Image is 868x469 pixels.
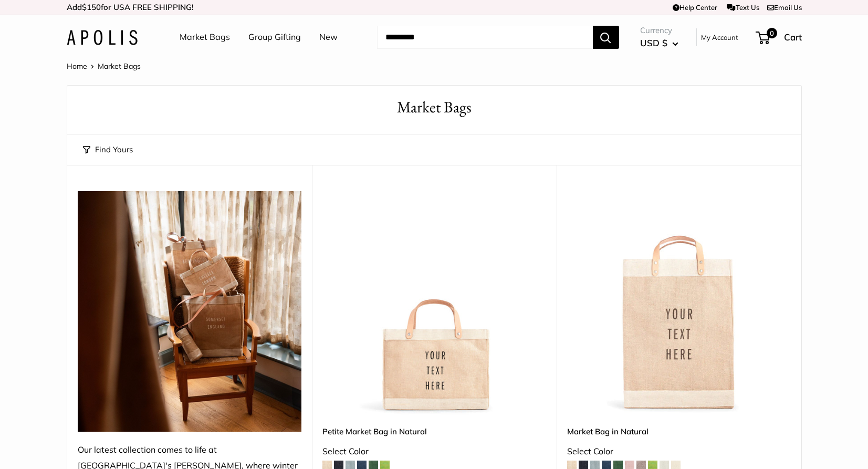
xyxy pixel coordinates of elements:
button: USD $ [640,35,678,51]
a: Home [67,61,87,71]
img: Market Bag in Natural [567,191,791,415]
img: Petite Market Bag in Natural [322,191,546,415]
div: Select Color [567,444,791,460]
span: USD $ [640,37,667,48]
a: My Account [701,31,738,44]
h1: Market Bags [83,96,786,119]
a: 0 Cart [757,29,802,46]
div: Select Color [322,444,546,460]
input: Search... [377,26,593,49]
a: Market Bag in Natural [567,425,791,437]
span: 0 [766,28,777,38]
span: Cart [784,32,802,43]
span: Market Bags [98,61,141,71]
img: Apolis [67,30,138,45]
a: Petite Market Bag in NaturalPetite Market Bag in Natural [322,191,546,415]
button: Search [593,26,619,49]
nav: Breadcrumb [67,59,141,73]
a: Email Us [767,3,802,12]
a: Group Gifting [248,29,301,45]
a: Petite Market Bag in Natural [322,425,546,437]
a: Market Bags [180,29,230,45]
span: $150 [82,2,101,12]
span: Currency [640,23,678,38]
img: Our latest collection comes to life at UK's Estelle Manor, where winter mornings glow and the hol... [78,191,301,432]
a: Text Us [727,3,759,12]
a: Help Center [673,3,717,12]
a: New [319,29,338,45]
button: Find Yours [83,142,133,157]
a: Market Bag in NaturalMarket Bag in Natural [567,191,791,415]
